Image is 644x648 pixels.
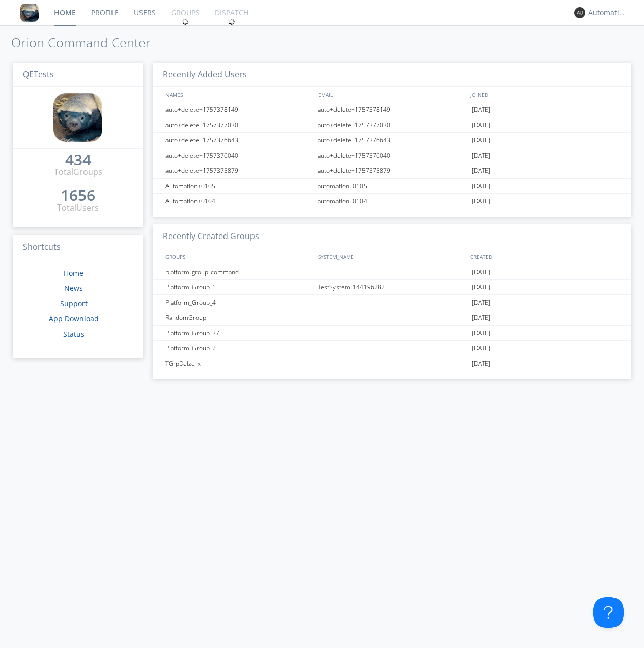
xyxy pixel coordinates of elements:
[163,117,315,132] div: auto+delete+1757377030
[153,295,631,310] a: Platform_Group_4[DATE]
[153,133,631,148] a: auto+delete+1757376643auto+delete+1757376643[DATE]
[60,299,88,308] a: Support
[163,148,315,163] div: auto+delete+1757376040
[163,87,313,102] div: NAMES
[163,102,315,117] div: auto+delete+1757378149
[49,314,99,323] a: App Download
[163,249,313,264] div: GROUPS
[163,310,315,325] div: RandomGroup
[153,326,631,341] a: Platform_Group_37[DATE]
[472,295,490,310] span: [DATE]
[472,102,490,117] span: [DATE]
[153,102,631,117] a: auto+delete+1757378149auto+delete+1757378149[DATE]
[153,63,631,87] h3: Recently Added Users
[315,133,469,148] div: auto+delete+1757376643
[163,280,315,294] div: Platform_Group_1
[588,8,626,18] div: Automation+0004
[153,163,631,179] a: auto+delete+1757375879auto+delete+1757375879[DATE]
[472,163,490,179] span: [DATE]
[65,155,91,165] div: 434
[23,69,54,80] span: QETests
[315,179,469,193] div: automation+0105
[472,117,490,133] span: [DATE]
[153,310,631,326] a: RandomGroup[DATE]
[153,194,631,209] a: Automation+0104automation+0104[DATE]
[61,190,95,200] div: 1656
[472,280,490,295] span: [DATE]
[13,235,143,260] h3: Shortcuts
[163,326,315,340] div: Platform_Group_37
[65,155,91,166] a: 434
[53,93,102,142] img: 8ff700cf5bab4eb8a436322861af2272
[472,179,490,194] span: [DATE]
[163,341,315,356] div: Platform_Group_2
[163,179,315,193] div: Automation+0105
[153,179,631,194] a: Automation+0105automation+0105[DATE]
[472,356,490,371] span: [DATE]
[315,280,469,294] div: TestSystem_144196282
[64,283,83,293] a: News
[163,356,315,371] div: TGrpDelzcilx
[153,148,631,163] a: auto+delete+1757376040auto+delete+1757376040[DATE]
[64,268,83,278] a: Home
[472,310,490,326] span: [DATE]
[316,87,468,102] div: EMAIL
[468,249,621,264] div: CREATED
[315,163,469,178] div: auto+delete+1757375879
[315,194,469,209] div: automation+0104
[61,190,95,202] a: 1656
[315,117,469,132] div: auto+delete+1757377030
[153,356,631,371] a: TGrpDelzcilx[DATE]
[54,166,102,178] div: Total Groups
[468,87,621,102] div: JOINED
[182,18,189,25] img: spin.svg
[315,102,469,117] div: auto+delete+1757378149
[163,133,315,148] div: auto+delete+1757376643
[153,224,631,249] h3: Recently Created Groups
[472,133,490,148] span: [DATE]
[163,264,315,279] div: platform_group_command
[163,295,315,310] div: Platform_Group_4
[472,194,490,209] span: [DATE]
[57,202,99,214] div: Total Users
[472,326,490,341] span: [DATE]
[153,117,631,133] a: auto+delete+1757377030auto+delete+1757377030[DATE]
[153,341,631,356] a: Platform_Group_2[DATE]
[153,264,631,280] a: platform_group_command[DATE]
[472,341,490,356] span: [DATE]
[316,249,468,264] div: SYSTEM_NAME
[315,148,469,163] div: auto+delete+1757376040
[574,7,585,18] img: 373638.png
[20,4,39,22] img: 8ff700cf5bab4eb8a436322861af2272
[163,194,315,209] div: Automation+0104
[472,148,490,163] span: [DATE]
[593,597,624,628] iframe: Toggle Customer Support
[228,18,235,25] img: spin.svg
[472,264,490,280] span: [DATE]
[153,280,631,295] a: Platform_Group_1TestSystem_144196282[DATE]
[163,163,315,178] div: auto+delete+1757375879
[63,329,85,339] a: Status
